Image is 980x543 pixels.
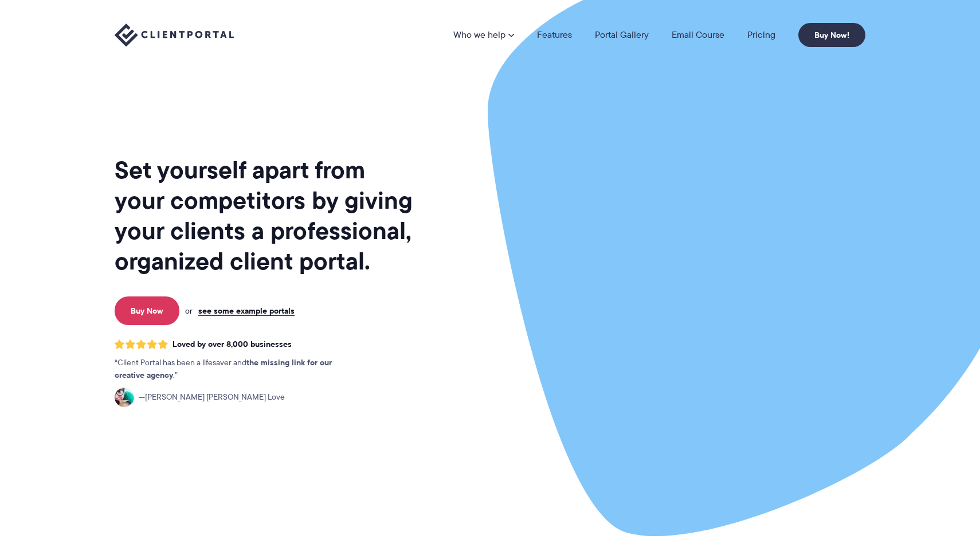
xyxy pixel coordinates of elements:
[453,30,514,40] a: Who we help
[672,30,724,40] a: Email Course
[537,30,572,40] a: Features
[115,357,355,382] p: Client Portal has been a lifesaver and .
[115,155,415,276] h1: Set yourself apart from your competitors by giving your clients a professional, organized client ...
[115,356,332,381] strong: the missing link for our creative agency
[747,30,775,40] a: Pricing
[595,30,649,40] a: Portal Gallery
[115,296,179,325] a: Buy Now
[185,306,193,316] span: or
[798,23,865,47] a: Buy Now!
[139,391,285,404] span: [PERSON_NAME] [PERSON_NAME] Love
[198,306,295,316] a: see some example portals
[173,339,292,349] span: Loved by over 8,000 businesses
